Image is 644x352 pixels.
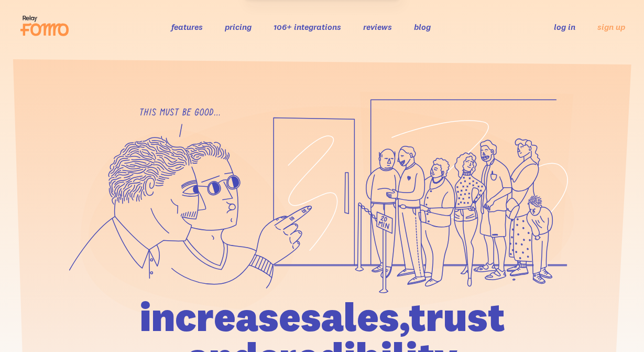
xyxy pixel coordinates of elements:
[597,22,625,33] a: sign up
[414,22,431,32] a: blog
[225,22,252,32] a: pricing
[171,22,203,32] a: features
[554,22,575,32] a: log in
[363,22,392,32] a: reviews
[274,22,341,32] a: 106+ integrations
